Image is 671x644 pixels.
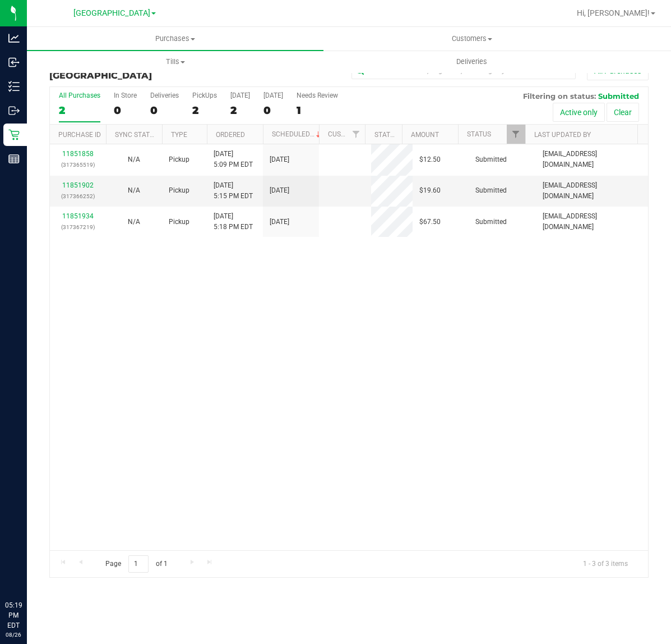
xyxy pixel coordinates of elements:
a: State Registry ID [374,131,433,139]
span: [GEOGRAPHIC_DATA] [73,8,150,18]
a: Customers [323,27,620,51]
span: [DATE] 5:09 PM EDT [214,149,253,170]
button: Active only [553,103,605,122]
a: Purchase ID [58,131,101,139]
inline-svg: Retail [8,129,20,140]
a: 11851934 [62,212,94,220]
div: 0 [263,104,283,117]
span: Hi, [PERSON_NAME]! [577,8,650,17]
p: 08/26 [5,631,22,639]
inline-svg: Reports [8,153,20,165]
div: In Store [114,92,137,99]
div: All Purchases [59,92,100,99]
span: [DATE] 5:15 PM EDT [214,180,253,202]
span: [GEOGRAPHIC_DATA] [49,70,152,81]
a: Ordered [216,131,245,139]
p: (317365519) [57,159,99,170]
div: 0 [150,104,179,117]
a: Type [171,131,187,139]
span: Submitted [475,154,507,165]
span: Customers [324,34,619,44]
div: Needs Review [297,92,338,99]
a: Filter [346,125,365,144]
span: [DATE] 5:18 PM EDT [214,211,253,232]
a: Deliveries [323,50,620,74]
a: Customer [328,130,363,138]
span: [DATE] [270,185,289,196]
span: $19.60 [419,185,441,196]
inline-svg: Analytics [8,33,20,44]
span: Submitted [475,185,507,196]
a: Purchases [27,27,323,51]
span: $12.50 [419,154,441,165]
a: 11851858 [62,150,94,158]
span: Submitted [598,92,639,101]
button: N/A [128,185,140,196]
p: 05:19 PM EDT [5,600,22,631]
div: Deliveries [150,92,179,99]
inline-svg: Outbound [8,105,20,116]
a: Amount [411,131,439,139]
a: Filter [507,125,525,144]
div: [DATE] [263,92,283,99]
span: Not Applicable [128,156,140,163]
a: Last Updated By [534,131,591,139]
button: N/A [128,217,140,227]
div: 0 [114,104,137,117]
input: 1 [128,555,149,573]
div: 2 [59,104,100,117]
iframe: Resource center [11,554,45,588]
span: Deliveries [441,57,502,67]
span: Pickup [169,185,189,196]
inline-svg: Inbound [8,57,20,68]
span: [EMAIL_ADDRESS][DOMAIN_NAME] [543,180,641,202]
h3: Purchase Fulfillment: [49,61,249,80]
span: $67.50 [419,217,441,227]
span: Page of 1 [96,555,177,573]
span: Submitted [475,217,507,227]
a: Tills [27,50,323,74]
div: [DATE] [230,92,250,99]
div: 2 [230,104,250,117]
span: Purchases [27,34,323,44]
span: Pickup [169,217,189,227]
span: Tills [27,57,323,67]
span: [DATE] [270,154,289,165]
span: [EMAIL_ADDRESS][DOMAIN_NAME] [543,211,641,232]
div: 2 [192,104,217,117]
span: Not Applicable [128,186,140,194]
inline-svg: Inventory [8,81,20,92]
a: Status [467,130,491,138]
span: [DATE] [270,217,289,227]
span: Filtering on status: [523,92,596,101]
a: 11851902 [62,181,94,189]
span: 1 - 3 of 3 items [574,555,637,572]
span: Pickup [169,154,189,165]
p: (317366252) [57,191,99,202]
button: Clear [607,103,639,122]
button: N/A [128,154,140,165]
span: Not Applicable [128,218,140,226]
p: (317367219) [57,222,99,232]
span: [EMAIL_ADDRESS][DOMAIN_NAME] [543,149,641,170]
a: Scheduled [272,130,323,138]
div: PickUps [192,92,217,99]
a: Sync Status [115,131,158,139]
div: 1 [297,104,338,117]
